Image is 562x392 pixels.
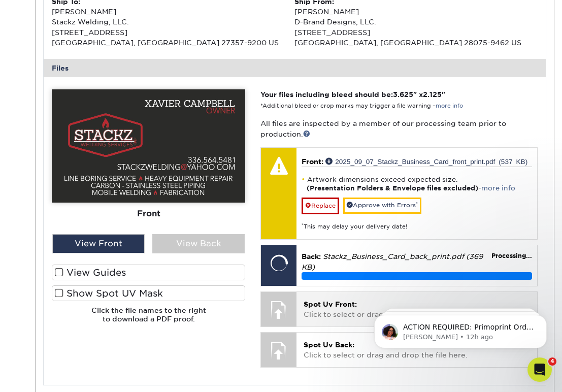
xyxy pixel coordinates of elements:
[302,252,483,271] em: Stackz_Business_Card_back_print.pdf (369 KB)
[393,90,413,99] span: 3.625
[52,285,245,301] label: Show Spot UV Mask
[304,299,530,320] p: Click to select or drag and drop the file here.
[302,198,339,214] a: Replace
[304,300,357,308] span: Spot Uv Front:
[359,293,562,365] iframe: Intercom notifications message
[548,357,556,366] span: 4
[304,340,530,361] p: Click to select or drag and drop the file here.
[436,103,463,109] a: more info
[527,357,552,382] iframe: Intercom live chat
[52,306,245,331] h6: Click the file names to the right to download a PDF proof.
[44,59,546,77] div: Files
[260,118,538,139] p: All files are inspected by a member of our processing team prior to production.
[307,184,478,192] strong: (Presentation Folders & Envelope files excluded)
[52,234,145,253] div: View Front
[260,103,463,109] small: *Additional bleed or crop marks may trigger a file warning –
[325,157,527,165] a: 2025_09_07_Stackz_Business_Card_front_print.pdf (537 KB)
[260,90,445,99] strong: Your files including bleed should be: " x "
[302,157,323,166] span: Front:
[343,198,421,213] a: Approve with Errors*
[304,341,354,349] span: Spot Uv Back:
[152,234,245,253] div: View Back
[302,214,532,231] div: This may delay your delivery date!
[481,184,515,192] a: more info
[302,175,532,192] li: Artwork dimensions exceed expected size. -
[52,203,245,225] div: Front
[302,252,321,260] span: Back:
[52,265,245,280] label: View Guides
[423,90,442,99] span: 2.125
